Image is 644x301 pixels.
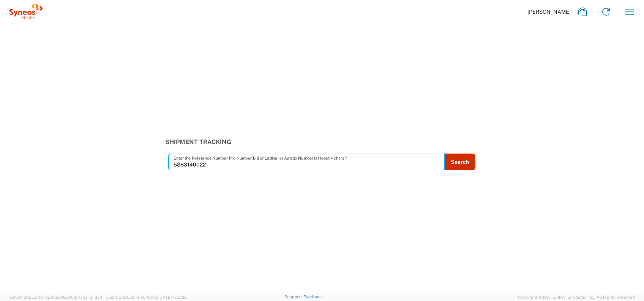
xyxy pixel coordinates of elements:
[518,294,635,301] span: Copyright © [DATE]-[DATE] Agistix Inc., All Rights Reserved
[527,8,571,15] span: [PERSON_NAME]
[106,295,187,299] span: Client: 2025.20.0-e640dba
[9,295,102,299] span: Server: 2025.20.0-32d5ea39505
[303,295,323,299] a: Feedback
[74,295,102,299] span: [DATE] 10:18:31
[158,295,187,299] span: [DATE] 17:21:12
[444,154,475,170] button: Search
[284,295,303,299] a: Support
[165,138,479,146] h3: Shipment Tracking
